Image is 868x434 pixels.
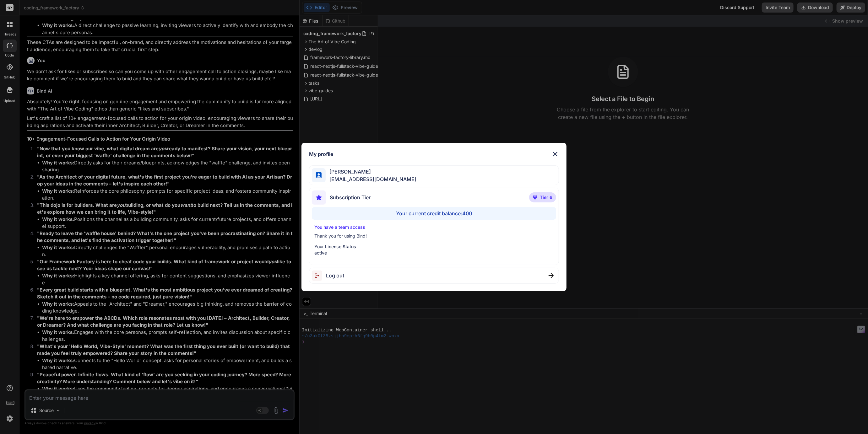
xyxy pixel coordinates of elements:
img: premium [533,196,537,199]
img: close [551,150,559,158]
p: Thank you for using Bind! [314,233,554,239]
span: [PERSON_NAME] [326,168,416,175]
span: Tier 6 [540,194,552,201]
img: profile [316,172,322,178]
span: Log out [326,272,344,279]
p: active [314,250,554,256]
div: Your current credit balance: 400 [312,207,556,220]
p: Your License Status [314,244,554,250]
h1: My profile [309,150,333,158]
span: [EMAIL_ADDRESS][DOMAIN_NAME] [326,175,416,183]
span: Subscription Tier [330,194,371,201]
p: You have a team access [314,224,554,230]
img: logout [312,271,326,281]
img: close [549,273,554,278]
img: subscription [312,190,326,205]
